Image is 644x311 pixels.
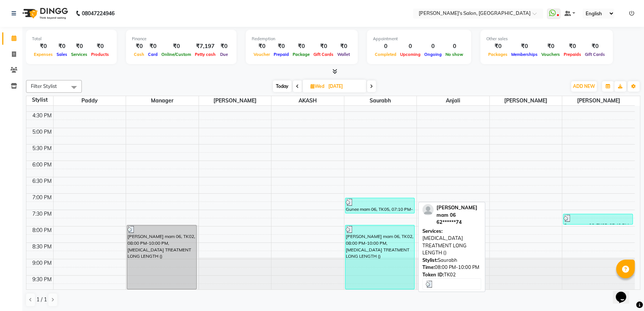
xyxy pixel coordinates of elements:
div: 9:30 PM [31,276,53,283]
span: Memberships [509,52,540,57]
span: Completed [373,52,398,57]
div: Gunee mam 06, TK05, 07:10 PM-07:40 PM, Classic Hair Cut [345,198,415,213]
div: Stylist [26,96,53,104]
span: Wed [309,83,326,89]
div: ₹0 [89,42,111,51]
b: 08047224946 [82,3,115,24]
div: [PERSON_NAME] mam 06, TK02, 08:00 PM-10:00 PM, [MEDICAL_DATA] TREATMENT LONG LENGTH () [127,225,196,289]
div: 8:00 PM [31,226,53,234]
div: 5:30 PM [31,145,53,152]
span: AKASH [271,96,344,105]
div: 8:30 PM [31,243,53,251]
div: 5:00 PM [31,128,53,136]
input: 2025-09-03 [326,81,363,92]
span: Gift Cards [312,52,335,57]
span: Packages [486,52,509,57]
span: Filter Stylist [31,83,57,89]
span: Services: [422,228,442,234]
span: Token ID: [422,272,444,277]
span: Expenses [32,52,55,57]
span: Paddy [54,96,126,105]
span: Ongoing [422,52,444,57]
div: [PERSON_NAME] mam 06, TK02, 08:00 PM-10:00 PM, [MEDICAL_DATA] TREATMENT LONG LENGTH () [345,225,415,289]
span: Stylist: [422,257,438,263]
span: Package [291,52,312,57]
button: ADD NEW [571,81,597,92]
div: Appointment [373,36,465,42]
div: 0 [373,42,398,51]
span: Cash [132,52,146,57]
div: 4:30 PM [31,112,53,120]
div: ₹0 [486,42,509,51]
div: 9:00 PM [31,259,53,267]
div: 7:30 PM [31,210,53,218]
div: Gunee mam 06, TK05, 07:40 PM-08:00 PM, THREADI EYE BROW (50),THREAD UPPER LIPS [DEMOGRAPHIC_DATA]... [563,214,632,224]
div: ₹7,197 [193,42,218,51]
span: Manager [126,96,199,105]
div: ₹0 [218,42,231,51]
span: Prepaids [562,52,583,57]
div: Finance [132,36,231,42]
div: ₹0 [540,42,562,51]
span: [PERSON_NAME] mam 06 [437,204,477,218]
span: Voucher [252,52,272,57]
div: 0 [398,42,422,51]
div: ₹0 [335,42,352,51]
span: Time: [422,264,435,270]
div: TK02 [422,271,481,279]
div: Redemption [252,36,352,42]
span: Prepaid [272,52,291,57]
div: ₹0 [160,42,193,51]
div: Saurabh [422,257,481,264]
span: [PERSON_NAME] [490,96,562,105]
span: 1 / 1 [36,296,47,304]
div: ₹0 [562,42,583,51]
span: Products [89,52,111,57]
span: Gift Cards [583,52,607,57]
span: Petty cash [193,52,218,57]
span: Saurabh [344,96,417,105]
iframe: chat widget [613,281,637,304]
div: 7:00 PM [31,194,53,201]
div: 0 [444,42,465,51]
img: profile [422,204,434,215]
span: Sales [55,52,69,57]
span: [MEDICAL_DATA] TREATMENT LONG LENGTH () [422,235,467,256]
span: Upcoming [398,52,422,57]
span: ADD NEW [573,83,595,89]
div: ₹0 [32,42,55,51]
span: Card [146,52,160,57]
div: 0 [422,42,444,51]
div: ₹0 [509,42,540,51]
img: logo [19,3,70,24]
div: 08:00 PM-10:00 PM [422,264,481,271]
div: ₹0 [252,42,272,51]
span: Today [273,80,292,92]
span: Due [218,52,230,57]
span: Anjali [417,96,489,105]
div: ₹0 [55,42,69,51]
div: Other sales [486,36,607,42]
span: Vouchers [540,52,562,57]
div: 6:30 PM [31,177,53,185]
span: Wallet [335,52,352,57]
span: No show [444,52,465,57]
span: Online/Custom [160,52,193,57]
div: ₹0 [69,42,89,51]
div: ₹0 [583,42,607,51]
div: ₹0 [132,42,146,51]
span: [PERSON_NAME] [199,96,271,105]
span: Services [69,52,89,57]
div: ₹0 [291,42,312,51]
div: Total [32,36,111,42]
div: ₹0 [312,42,335,51]
div: ₹0 [272,42,291,51]
div: ₹0 [146,42,160,51]
div: 6:00 PM [31,161,53,169]
span: [PERSON_NAME] [562,96,635,105]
